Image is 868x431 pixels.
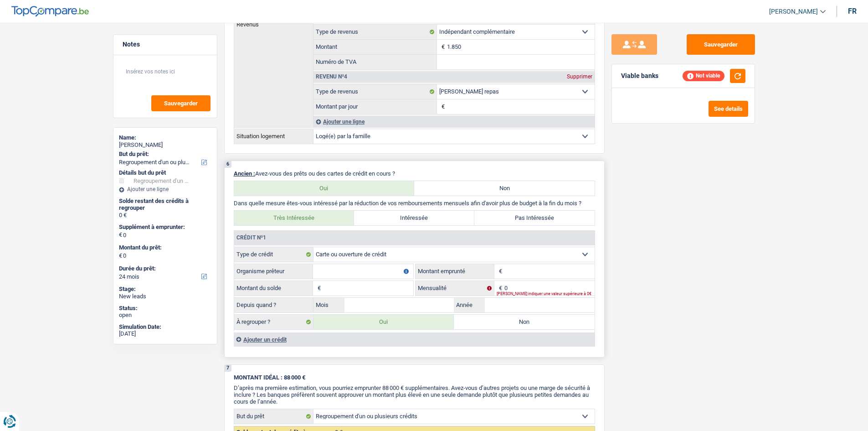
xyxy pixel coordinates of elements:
[565,74,595,79] div: Supprimer
[344,298,454,312] input: MM
[119,186,211,192] div: Ajouter une ligne
[313,116,595,127] div: Ajouter une ligne
[119,293,211,300] div: New leads
[119,197,211,212] div: Solde restant des crédits à regrouper
[621,72,658,80] div: Viable banks
[119,231,122,239] span: €
[123,41,208,48] h5: Notes
[119,265,210,272] label: Durée du prêt:
[234,332,595,346] div: Ajouter un crédit
[454,315,595,329] label: Non
[225,161,231,168] div: 6
[494,264,504,279] span: €
[119,134,211,141] div: Name:
[234,247,313,262] label: Type de crédit
[119,252,122,260] span: €
[769,8,818,16] span: [PERSON_NAME]
[313,55,437,69] label: Numéro de TVA
[119,330,211,338] div: [DATE]
[313,315,454,329] label: Oui
[119,312,211,319] div: open
[234,170,595,177] p: Avez-vous des prêts ou des cartes de crédit en cours ?
[234,298,313,312] label: Depuis quand ?
[119,223,210,231] label: Supplément à emprunter:
[497,292,595,296] div: [PERSON_NAME] indiquer une valeur supérieure à 0€
[313,281,323,296] span: €
[313,84,437,99] label: Type de revenus
[234,315,313,329] label: À regrouper ?
[234,384,590,405] span: D’après ma première estimation, vous pourriez emprunter 88 000 € supplémentaires. Avez-vous d’aut...
[11,6,89,17] img: TopCompare Logo
[119,323,211,331] div: Simulation Date:
[687,34,755,55] button: Sauvegarder
[119,169,211,177] div: Détails but du prêt
[762,4,826,19] a: [PERSON_NAME]
[313,99,437,114] label: Montant par jour
[234,374,305,381] span: MONTANT IDÉAL : 88 000 €
[234,200,595,207] p: Dans quelle mesure êtes-vous intéressé par la réduction de vos remboursements mensuels afin d'avo...
[474,211,595,225] label: Pas Intéressée
[119,305,211,312] div: Status:
[416,264,494,279] label: Montant emprunté
[234,264,313,279] label: Organisme prêteur
[313,25,437,39] label: Type de revenus
[354,211,474,225] label: Intéressée
[234,235,268,240] div: Crédit nº1
[119,141,211,149] div: [PERSON_NAME]
[234,281,313,296] label: Montant du solde
[151,95,211,111] button: Sauvegarder
[416,281,494,296] label: Mensualité
[119,244,210,251] label: Montant du prêt:
[414,181,595,196] label: Non
[313,74,349,79] div: Revenu nº4
[234,409,313,424] label: But du prêt
[709,101,748,117] button: See details
[437,99,447,114] span: €
[313,40,437,54] label: Montant
[164,100,198,106] span: Sauvegarder
[683,71,724,81] div: Not viable
[848,7,857,16] div: fr
[494,281,504,296] span: €
[313,298,344,312] label: Mois
[454,298,485,312] label: Année
[119,151,210,158] label: But du prêt:
[234,170,255,177] span: Ancien :
[234,181,415,196] label: Oui
[119,286,211,293] div: Stage:
[234,129,313,144] th: Situation logement
[225,365,231,372] div: 7
[234,211,354,225] label: Très Intéressée
[437,40,447,54] span: €
[119,212,211,219] div: 0 €
[485,298,595,312] input: AAAA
